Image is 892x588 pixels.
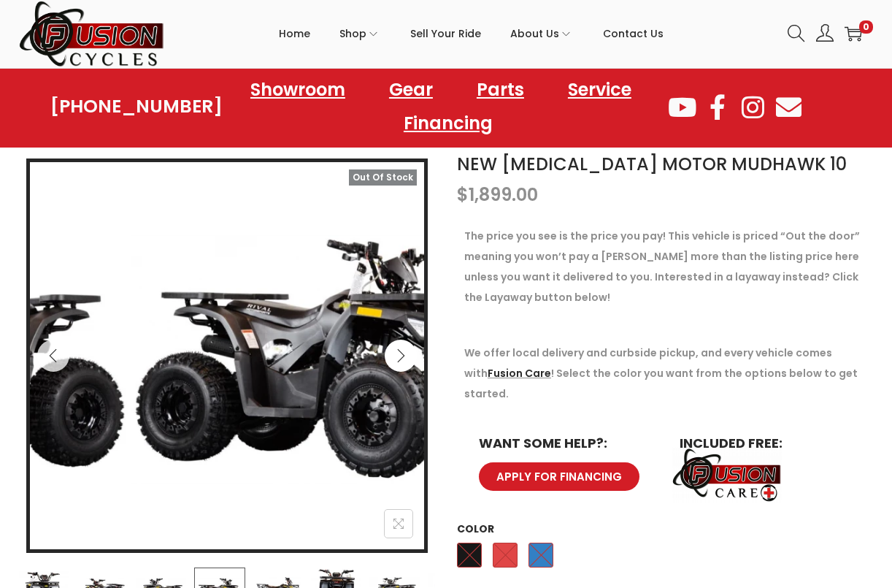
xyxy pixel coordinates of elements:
a: APPLY FOR FINANCING [479,462,639,491]
p: The price you see is the price you pay! This vehicle is priced “Out the door” meaning you won’t p... [464,226,866,308]
a: Sell Your Ride [410,1,481,66]
nav: Primary navigation [165,1,777,66]
button: Next [385,340,417,372]
span: APPLY FOR FINANCING [496,471,622,482]
a: 0 [845,25,862,42]
a: Financing [389,107,507,140]
a: [PHONE_NUMBER] [50,96,223,117]
a: Gear [374,73,447,107]
a: Fusion Care [488,366,551,381]
span: Home [279,15,310,52]
span: Contact Us [603,15,664,52]
a: Showroom [236,73,360,107]
span: Sell Your Ride [410,15,481,52]
span: About Us [510,15,559,52]
img: Product image [131,162,525,557]
nav: Menu [223,73,666,140]
label: Color [457,522,494,536]
h6: INCLUDED FREE: [680,437,851,450]
span: $ [457,183,469,207]
p: We offer local delivery and curbside pickup, and every vehicle comes with ! Select the color you ... [464,343,866,404]
span: Shop [339,15,366,52]
a: Contact Us [603,1,664,66]
a: Parts [462,73,539,107]
button: Previous [37,340,69,372]
h6: WANT SOME HELP?: [479,437,650,450]
a: About Us [510,1,574,66]
bdi: 1,899.00 [457,183,538,207]
a: Service [553,73,646,107]
a: Shop [339,1,381,66]
a: Home [279,1,310,66]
